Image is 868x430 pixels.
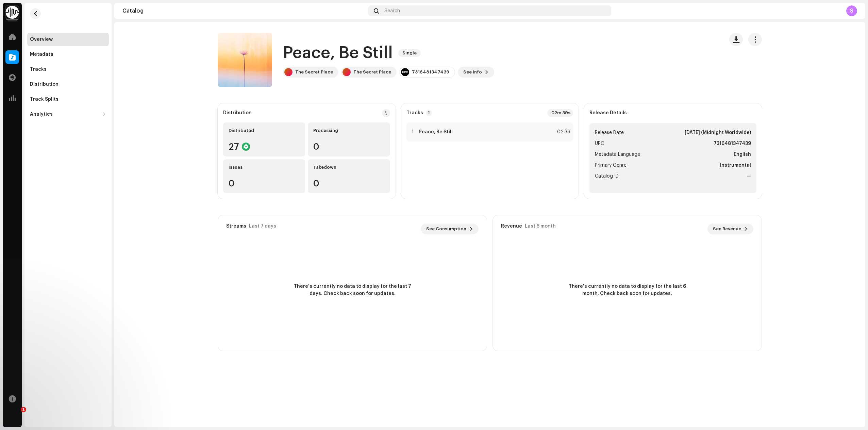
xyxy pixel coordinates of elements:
[283,42,393,64] h1: Peace, Be Still
[595,150,640,159] span: Metadata Language
[27,33,109,46] re-m-nav-item: Overview
[406,110,423,116] strong: Tracks
[223,110,252,116] div: Distribution
[458,67,494,78] button: See Info
[566,283,688,297] span: There's currently no data to display for the last 6 month. Check back soon for updates.
[421,224,479,234] button: See Consumption
[353,69,391,75] div: The Secret Place
[595,172,619,180] span: Catalog ID
[226,224,246,229] div: Streams
[313,165,384,170] div: Takedown
[720,161,751,169] strong: Instrumental
[30,37,53,42] div: Overview
[555,128,570,136] div: 02:39
[595,161,627,169] span: Primary Genre
[463,65,482,79] span: See Info
[419,129,453,135] strong: Peace, Be Still
[30,67,47,72] div: Tracks
[30,97,59,102] div: Track Splits
[426,222,466,236] span: See Consumption
[747,172,751,180] strong: —
[595,129,624,137] span: Release Date
[714,139,751,148] strong: 7316481347439
[5,5,19,19] img: 0f74c21f-6d1c-4dbc-9196-dbddad53419e
[30,112,53,117] div: Analytics
[713,222,741,236] span: See Revenue
[21,407,26,412] span: 1
[501,224,522,229] div: Revenue
[249,224,276,229] div: Last 7 days
[291,283,414,297] span: There's currently no data to display for the last 7 days. Check back soon for updates.
[30,82,59,87] div: Distribution
[27,63,109,76] re-m-nav-item: Tracks
[595,139,604,148] span: UPC
[229,165,300,170] div: Issues
[846,5,857,16] div: S
[229,128,300,133] div: Distributed
[412,69,449,75] div: 7316481347439
[313,128,384,133] div: Processing
[685,129,751,137] strong: [DATE] (Midnight Worldwide)
[398,49,421,57] span: Single
[295,69,333,75] div: The Secret Place
[707,224,753,234] button: See Revenue
[426,110,432,116] p-badge: 1
[734,150,751,159] strong: English
[122,8,366,14] div: Catalog
[27,93,109,106] re-m-nav-item: Track Splits
[30,52,53,57] div: Metadata
[27,78,109,91] re-m-nav-item: Distribution
[384,8,400,14] span: Search
[27,107,109,121] re-m-nav-dropdown: Analytics
[27,48,109,61] re-m-nav-item: Metadata
[525,224,556,229] div: Last 6 month
[547,109,573,117] div: 02m 39s
[5,364,141,412] iframe: Intercom notifications meddelande
[589,110,627,116] strong: Release Details
[7,407,23,423] iframe: Intercom live chat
